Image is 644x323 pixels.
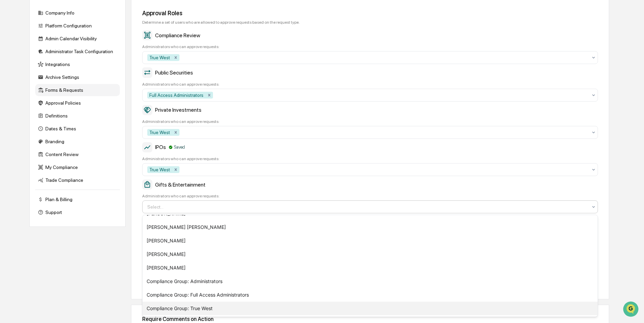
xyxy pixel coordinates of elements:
a: 🔎Data Lookup [4,95,45,108]
div: Compliance Group: Full Access Administrators [143,288,598,302]
div: 🖐️ [7,86,12,91]
div: Plan & Billing [35,193,120,206]
span: Data Lookup [14,98,43,105]
a: Powered byPylon [48,114,82,120]
div: Company Info [35,7,120,19]
p: Saved [174,145,185,150]
div: Administrators who can approve requests: [142,44,598,49]
div: Private Investments [142,105,598,115]
div: Dates & Times [35,123,120,135]
button: Start new chat [115,54,123,62]
div: 🔎 [7,99,12,104]
div: Support [35,206,120,218]
div: True West [147,54,172,61]
span: Preclearance [14,85,44,92]
img: 1746055101610-c473b297-6a78-478c-a979-82029cc54cd1 [7,52,19,64]
div: Definitions [35,110,120,122]
span: Attestations [56,85,84,92]
div: Administrators who can approve requests: [142,82,598,87]
span: Pylon [67,115,82,120]
a: 🗄️Attestations [46,83,87,95]
div: True West [147,129,172,136]
iframe: Open customer support [622,301,641,319]
div: Administrators who can approve requests: [142,156,598,161]
div: Remove True West [172,54,179,61]
div: Integrations [35,58,120,70]
div: Administrator Task Configuration [35,45,120,58]
div: Branding [35,135,120,148]
div: Compliance Review [142,30,598,40]
div: [PERSON_NAME] [143,247,598,261]
div: Forms & Requests [35,84,120,96]
div: Archive Settings [35,71,120,83]
div: Determine a set of users who are allowed to approve requests based on the request type. [142,20,598,25]
div: Approval Policies [35,97,120,109]
div: [PERSON_NAME] [143,234,598,247]
div: Content Review [35,148,120,160]
div: We're available if you need us! [23,59,86,64]
p: How can we help? [7,14,123,25]
div: Administrators who can approve requests: [142,119,598,124]
div: Admin Calendar Visibility [35,33,120,45]
div: Remove True West [172,129,179,136]
div: Full Access Administrators [147,92,206,99]
div: Gifts & Entertainment [142,179,598,190]
div: Public Securities [142,67,598,78]
div: [PERSON_NAME] [PERSON_NAME] [143,220,598,234]
div: [PERSON_NAME] [143,261,598,275]
div: Start new chat [23,52,111,59]
div: Remove True West [172,166,179,173]
a: 🖐️Preclearance [4,83,46,95]
div: My Compliance [35,161,120,173]
div: Trade Compliance [35,174,120,186]
div: Require Comments on Action [142,316,598,322]
div: True West [147,166,172,173]
div: Approval Roles [142,9,598,17]
div: Platform Configuration [35,20,120,32]
div: IPOs [142,142,598,152]
div: Compliance Group: True West [143,302,598,315]
div: Compliance Group: Administrators [143,275,598,288]
div: Remove Full Access Administrators [206,92,213,99]
div: 🗄️ [49,86,55,91]
div: Administrators who can approve requests: [142,194,598,198]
